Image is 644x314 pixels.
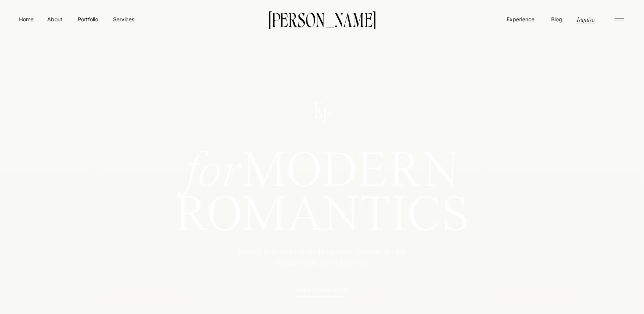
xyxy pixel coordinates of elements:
a: About [46,15,63,23]
a: Portfolio [74,15,101,23]
a: Explore the Work [289,285,355,293]
a: [PERSON_NAME] [257,11,387,27]
i: for [185,148,242,198]
h1: ROMANTICS [147,194,497,236]
p: Luxury International wedding photographer for the stylish, soulful, and romantic. [227,247,417,269]
a: Experience [506,15,535,23]
h1: MODERN [147,150,497,187]
p: K [309,99,330,119]
a: Services [112,15,135,23]
p: F [316,104,337,123]
a: Blog [549,15,564,23]
a: Inquire [576,15,595,24]
a: Home [18,15,35,23]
